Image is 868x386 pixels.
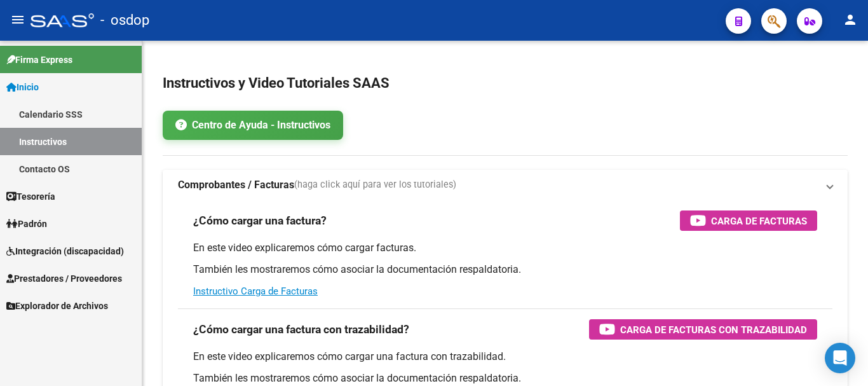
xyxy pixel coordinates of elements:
button: Carga de Facturas con Trazabilidad [589,319,817,340]
span: - osdop [100,6,149,34]
h3: ¿Cómo cargar una factura con trazabilidad? [193,321,409,338]
span: Prestadores / Proveedores [6,272,122,286]
h3: ¿Cómo cargar una factura? [193,212,327,230]
span: Integración (discapacidad) [6,244,124,258]
button: Carga de Facturas [680,210,817,231]
strong: Comprobantes / Facturas [178,178,294,192]
p: En este video explicaremos cómo cargar facturas. [193,241,817,255]
span: Firma Express [6,53,72,67]
span: Explorador de Archivos [6,299,108,313]
a: Centro de Ayuda - Instructivos [163,111,343,140]
span: (haga click aquí para ver los tutoriales) [294,178,456,192]
p: También les mostraremos cómo asociar la documentación respaldatoria. [193,371,817,385]
div: Open Intercom Messenger [825,343,855,373]
span: Tesorería [6,190,55,203]
h2: Instructivos y Video Tutoriales SAAS [163,71,848,95]
span: Inicio [6,80,39,94]
span: Carga de Facturas [711,213,807,229]
a: Instructivo Carga de Facturas [193,286,318,297]
p: También les mostraremos cómo asociar la documentación respaldatoria. [193,263,817,277]
mat-icon: menu [10,12,25,27]
mat-icon: person [843,12,858,27]
p: En este video explicaremos cómo cargar una factura con trazabilidad. [193,350,817,364]
span: Carga de Facturas con Trazabilidad [620,322,807,338]
mat-expansion-panel-header: Comprobantes / Facturas(haga click aquí para ver los tutoriales) [163,170,848,200]
span: Padrón [6,217,47,231]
